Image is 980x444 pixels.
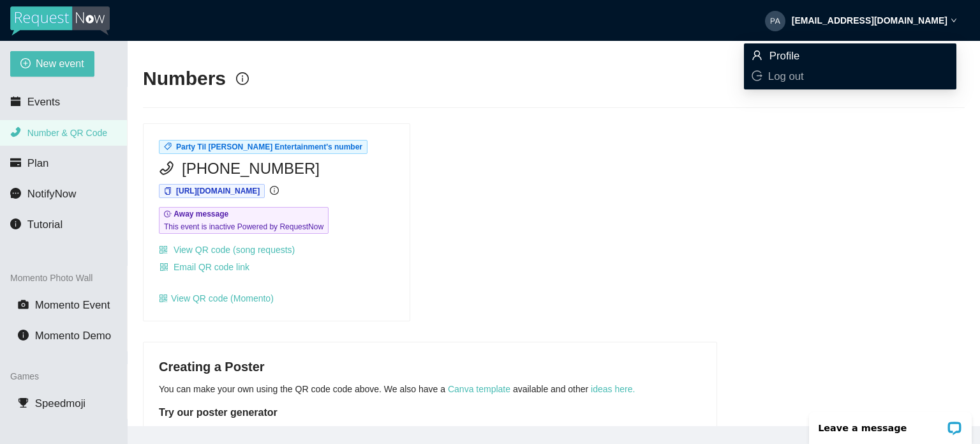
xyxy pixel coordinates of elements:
[159,293,274,303] a: qrcodeView QR code (Momento)
[174,260,249,274] span: Email QR code link
[159,160,174,176] span: phone
[10,218,21,229] span: info-circle
[164,220,323,233] span: This event is inactive Powered by RequestNow
[768,70,804,82] span: Log out
[164,142,172,150] span: tag
[591,384,635,394] a: ideas here.
[143,66,226,92] h2: Numbers
[27,157,49,169] span: Plan
[448,384,510,394] a: Canva template
[10,157,21,168] span: credit-card
[27,218,63,231] span: Tutorial
[18,330,29,341] span: info-circle
[792,15,947,26] strong: [EMAIL_ADDRESS][DOMAIN_NAME]
[951,17,957,24] span: down
[164,210,172,218] span: field-time
[10,96,21,107] span: calendar
[182,157,320,181] span: [PHONE_NUMBER]
[10,126,21,137] span: phone
[159,245,295,255] a: qrcode View QR code (song requests)
[160,263,168,273] span: qrcode
[159,294,168,303] span: qrcode
[752,50,762,61] span: user
[752,70,762,81] span: logout
[27,96,60,108] span: Events
[10,51,94,77] button: plus-circleNew event
[176,187,260,195] span: [URL][DOMAIN_NAME]
[27,128,107,138] span: Number & QR Code
[159,358,701,376] h4: Creating a Poster
[159,405,701,420] h5: Try our poster generator
[801,404,980,444] iframe: LiveChat chat widget
[164,187,172,195] span: copy
[20,58,31,70] span: plus-circle
[10,6,110,36] img: RequestNow
[35,330,111,342] span: Momento Demo
[18,299,29,310] span: camera
[35,397,85,410] span: Speedmoji
[236,72,249,85] span: info-circle
[270,186,279,195] span: info-circle
[176,142,362,151] span: Party Til [PERSON_NAME] Entertainment's number
[159,245,168,254] span: qrcode
[18,397,29,408] span: trophy
[765,11,785,31] img: 84f8cf29c270b7b99ed02dabbe972a08
[10,188,21,199] span: message
[769,50,800,62] span: Profile
[159,257,250,277] button: qrcodeEmail QR code link
[35,299,110,311] span: Momento Event
[159,425,265,440] label: Company or Stage Name
[174,210,228,218] b: Away message
[159,382,701,396] p: You can make your own using the QR code code above. We also have a available and other
[27,188,76,200] span: NotifyNow
[36,56,84,72] span: New event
